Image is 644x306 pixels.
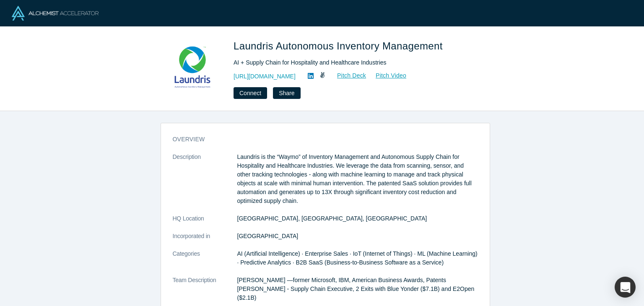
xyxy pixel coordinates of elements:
[173,232,237,249] dt: Incorporated in
[366,71,407,80] a: Pitch Video
[237,153,478,205] p: Laundris is the “Waymo” of Inventory Management and Autonomous Supply Chain for Hospitality and H...
[237,214,478,223] dd: [GEOGRAPHIC_DATA], [GEOGRAPHIC_DATA], [GEOGRAPHIC_DATA]
[234,72,296,81] a: [URL][DOMAIN_NAME]
[12,6,99,21] img: Alchemist Logo
[328,71,366,80] a: Pitch Deck
[273,87,300,99] button: Share
[173,135,466,144] h3: overview
[234,40,446,52] span: Laundris Autonomous Inventory Management
[237,276,478,302] p: [PERSON_NAME] —former Microsoft, IBM, American Business Awards, Patents [PERSON_NAME] - Supply Ch...
[173,153,237,214] dt: Description
[163,39,222,97] img: Laundris Autonomous Inventory Management's Logo
[234,58,468,67] div: AI + Supply Chain for Hospitality and Healthcare Industries
[237,232,478,241] dd: [GEOGRAPHIC_DATA]
[173,249,237,276] dt: Categories
[173,214,237,232] dt: HQ Location
[234,87,267,99] button: Connect
[237,250,478,266] span: AI (Artificial Intelligence) · Enterprise Sales · IoT (Internet of Things) · ML (Machine Learning...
